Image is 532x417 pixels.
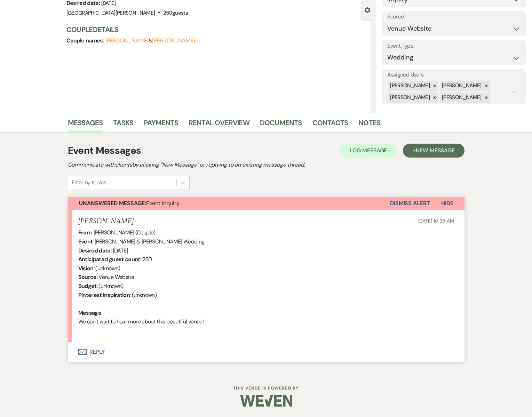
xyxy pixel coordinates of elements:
button: [PERSON_NAME] [105,38,149,43]
button: Dismiss Alert [390,197,430,210]
label: Event Type: [387,41,521,51]
strong: Unanswered Message: [79,200,146,207]
label: Assigned Users: [387,70,521,80]
b: Vision [78,265,94,272]
b: Pinterest inspiration [78,291,130,299]
button: +New Message [403,144,464,158]
b: Event [78,238,93,245]
label: Source: [387,12,521,22]
a: Messages [68,117,103,133]
a: Documents [260,117,302,133]
button: Close lead details [364,6,371,13]
a: Tasks [113,117,133,133]
button: Log Message [340,144,397,158]
button: Hide [430,197,464,210]
b: Message [78,309,102,316]
a: Payments [144,117,178,133]
span: [DATE] 10:38 AM [418,218,454,224]
span: & [105,37,195,44]
a: Rental Overview [189,117,249,133]
span: Hide [441,200,453,207]
b: From [78,229,92,236]
div: [PERSON_NAME] [388,93,431,103]
b: Budget [78,282,97,290]
b: Source [78,273,97,281]
span: [GEOGRAPHIC_DATA][PERSON_NAME] [66,9,155,16]
span: 250 guests [163,9,188,16]
h1: Event Messages [68,143,141,158]
span: New Message [416,147,454,154]
div: [PERSON_NAME] [440,93,483,103]
button: Reply [68,342,464,362]
a: Notes [358,117,380,133]
b: Anticipated guest count [78,256,140,263]
span: Log Message [350,147,387,154]
div: [PERSON_NAME] [388,81,431,91]
h3: Couple Details [66,25,366,34]
div: : [PERSON_NAME] (Couple) : [PERSON_NAME] & [PERSON_NAME] Wedding : [DATE] : 250 : (unknown) : Ven... [78,228,454,335]
b: Desired date [78,247,111,254]
img: Weven Logo [240,388,292,413]
span: Event Inquiry [79,200,180,207]
div: [PERSON_NAME] [440,81,483,91]
div: Filter by topics... [72,178,109,187]
button: Unanswered Message:Event Inquiry [68,197,390,210]
h2: Communicate with clients by clicking "New Message" or replying to an existing message thread. [68,161,464,169]
span: Couple names: [66,37,105,44]
button: [PERSON_NAME] [152,38,195,43]
a: Contacts [312,117,348,133]
h5: [PERSON_NAME] [78,217,134,226]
